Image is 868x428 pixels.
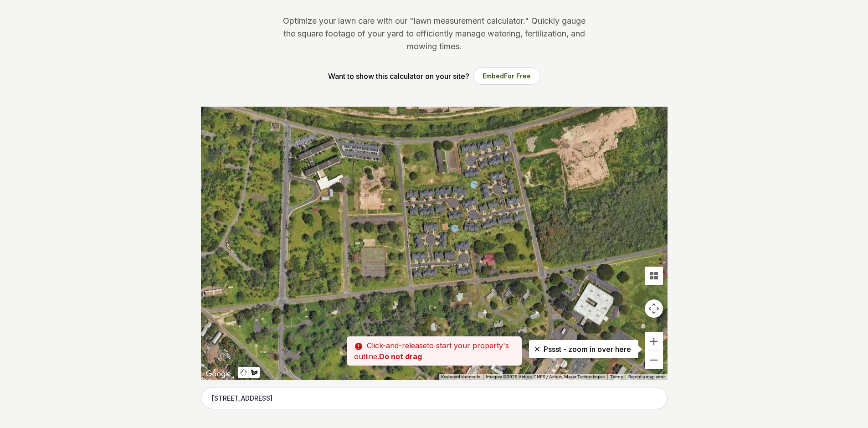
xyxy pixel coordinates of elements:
[473,67,540,85] button: EmbedFor Free
[367,341,427,350] span: Click-and-release
[645,332,663,351] button: Zoom in
[281,15,587,53] p: Optimize your lawn care with our "lawn measurement calculator." Quickly gauge the square footage ...
[238,367,249,378] button: Stop drawing
[249,367,260,378] button: Draw a shape
[645,267,663,285] button: Tilt map
[379,352,422,361] strong: Do not drag
[328,71,469,82] p: Want to show this calculator on your site?
[203,368,233,380] img: Google
[610,374,623,379] a: Terms (opens in new tab)
[347,336,522,366] p: to start your property's outline.
[504,72,531,80] span: For Free
[201,387,668,410] input: Enter your address to get started
[203,368,233,380] a: Open this area in Google Maps (opens a new window)
[645,351,663,369] button: Zoom out
[628,374,665,379] a: Report a map error
[486,374,605,379] span: Imagery ©2025 Airbus, CNES / Airbus, Maxar Technologies
[536,344,631,355] p: Pssst - zoom in over here
[441,374,480,380] button: Keyboard shortcuts
[645,299,663,318] button: Map camera controls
